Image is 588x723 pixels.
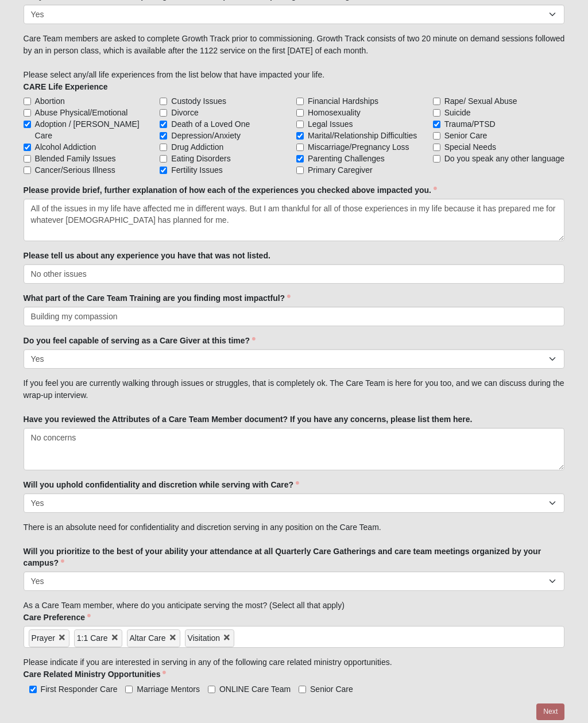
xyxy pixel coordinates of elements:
[24,612,91,623] label: Care Preference
[433,109,440,117] input: Suicide
[433,155,440,163] input: Do you speak any other language
[296,109,304,117] input: Homosexuality
[29,686,37,693] input: First Responder Care
[188,633,220,643] span: Visitation
[171,164,222,176] span: Fertility Issues
[433,98,440,105] input: Rape/ Sexual Abuse
[219,685,291,694] span: ONLINE Care Team
[24,144,31,151] input: Alcohol Addiction
[310,685,353,694] span: Senior Care
[24,335,256,346] label: Do you feel capable of serving as a Care Giver at this time?
[171,118,250,130] span: Death of a Loved One
[35,141,96,153] span: Alcohol Addiction
[444,95,517,107] span: Rape/ Sexual Abuse
[208,686,215,693] input: ONLINE Care Team
[308,107,361,118] span: Homosexuality
[24,98,31,105] input: Abortion
[24,109,31,117] input: Abuse Physical/Emotional
[24,167,31,174] input: Cancer/Serious Illness
[296,144,304,151] input: Miscarriage/Pregnancy Loss
[24,668,167,680] label: Care Related Ministry Opportunities
[171,153,231,164] span: Eating Disorders
[160,155,167,163] input: Eating Disorders
[160,109,167,117] input: Divorce
[171,130,241,141] span: Depression/Anxiety
[35,164,115,176] span: Cancer/Serious Illness
[160,132,167,140] input: Depression/Anxiety
[24,292,291,304] label: What part of the Care Team Training are you finding most impactful?
[296,132,304,140] input: Marital/Relationship Difficulties
[433,121,440,128] input: Trauma/PTSD
[444,153,564,164] span: Do you speak any other language
[308,153,385,164] span: Parenting Challenges
[160,98,167,105] input: Custody Issues
[24,413,473,425] label: Have you reviewed the Attributes of a Care Team Member document? If you have any concerns, please...
[137,685,200,694] span: Marriage Mentors
[24,546,565,569] label: Will you prioritize to the best of your ability your attendance at all Quarterly Care Gatherings ...
[35,153,116,164] span: Blended Family Issues
[296,167,304,174] input: Primary Caregiver
[24,121,31,128] input: Adoption / [PERSON_NAME] Care
[308,141,409,153] span: Miscarriage/Pregnancy Loss
[444,107,471,118] span: Suicide
[160,144,167,151] input: Drug Addiction
[308,95,378,107] span: Financial Hardships
[299,686,306,693] input: Senior Care
[35,95,65,107] span: Abortion
[444,141,496,153] span: Special Needs
[35,107,128,118] span: Abuse Physical/Emotional
[77,633,108,643] span: 1:1 Care
[35,118,156,141] span: Adoption / [PERSON_NAME] Care
[308,118,353,130] span: Legal Issues
[433,144,440,151] input: Special Needs
[24,250,270,261] label: Please tell us about any experience you have that was not listed.
[296,155,304,163] input: Parenting Challenges
[160,121,167,128] input: Death of a Loved One
[160,167,167,174] input: Fertility Issues
[308,130,417,141] span: Marital/Relationship Difficulties
[24,184,437,196] label: Please provide brief, further explanation of how each of the experiences you checked above impact...
[433,132,440,140] input: Senior Care
[130,633,166,643] span: Altar Care
[171,141,223,153] span: Drug Addiction
[444,118,496,130] span: Trauma/PTSD
[444,130,488,141] span: Senior Care
[308,164,373,176] span: Primary Caregiver
[32,633,55,643] span: Prayer
[41,685,118,694] span: First Responder Care
[171,107,198,118] span: Divorce
[24,81,108,92] label: CARE Life Experience
[24,155,31,163] input: Blended Family Issues
[296,121,304,128] input: Legal Issues
[125,686,133,693] input: Marriage Mentors
[171,95,226,107] span: Custody Issues
[296,98,304,105] input: Financial Hardships
[24,479,299,490] label: Will you uphold confidentiality and discretion while serving with Care?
